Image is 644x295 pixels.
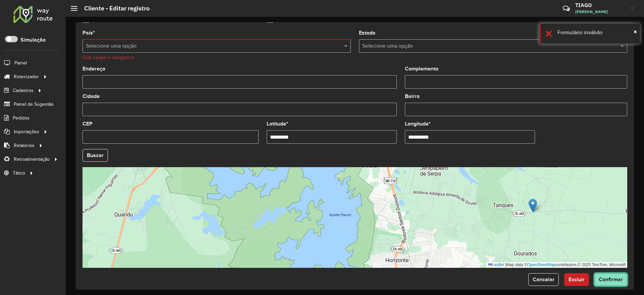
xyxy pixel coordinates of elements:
div: Map data © contributors,© 2025 TomTom, Microsoft [486,262,627,268]
span: Retroalimentação [14,156,50,163]
a: Contato Rápido [559,1,574,16]
span: Tático [13,169,25,177]
span: [PERSON_NAME] [575,9,626,15]
span: Painel [14,59,27,66]
div: Formulário inválido [557,29,635,37]
h3: TIAGO [575,2,626,8]
button: Close [634,27,637,37]
span: Importações [14,128,39,135]
label: Complemento [405,65,438,73]
span: Relatórios [14,142,35,149]
span: Painel de Sugestão [14,101,54,108]
span: Cadastros [13,87,34,94]
span: Roteirizador [14,73,39,80]
label: Longitude [405,120,431,128]
label: País [83,29,95,37]
label: CEP [83,120,93,128]
span: | [505,262,506,267]
label: Latitude [267,120,288,128]
label: Bairro [405,92,420,100]
formly-validation-message: Este campo é obrigatório [83,55,135,60]
h2: Cliente - Editar registro [77,5,150,12]
button: Confirmar [594,273,627,286]
label: Estado [359,29,375,37]
span: Excluir [569,277,585,282]
span: × [634,28,637,35]
span: Pedidos [13,114,30,121]
img: Marker [529,199,537,212]
button: Excluir [564,273,589,286]
label: Endereço [83,65,105,73]
span: Cancelar [533,277,554,282]
span: Confirmar [599,277,623,282]
label: Cidade [83,92,100,100]
a: OpenStreetMap [527,262,556,267]
button: Cancelar [528,273,559,286]
label: Simulação [20,36,46,44]
a: Leaflet [488,262,504,267]
button: Buscar [83,149,108,162]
